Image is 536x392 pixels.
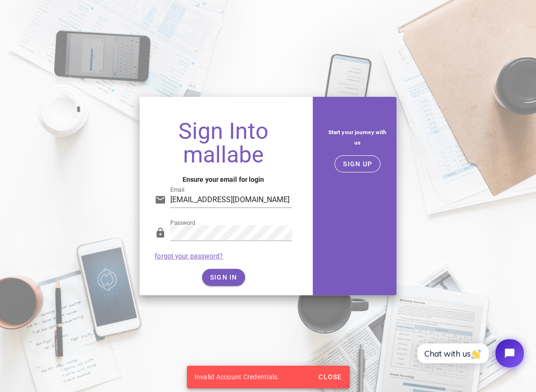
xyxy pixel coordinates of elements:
[170,220,195,227] label: Password
[318,373,342,381] span: Close
[343,160,372,168] span: SIGN UP
[210,273,237,281] span: SIGN IN
[407,331,532,375] iframe: Tidio Chat
[326,127,389,148] h5: Start your journey with us
[170,187,185,194] label: Email
[334,155,380,172] button: SIGN UP
[155,174,292,185] h4: Ensure your email for login
[202,269,245,286] button: SIGN IN
[187,366,315,388] div: Invalid Account Credentials.
[155,252,223,260] a: forgot your password?
[314,368,345,385] button: Close
[155,119,292,167] h1: Sign Into mallabe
